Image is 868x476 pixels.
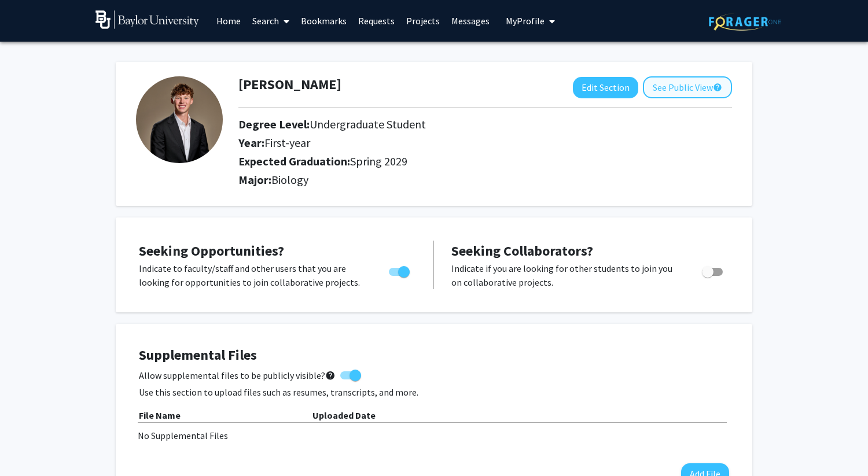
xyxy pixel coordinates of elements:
img: ForagerOne Logo [709,13,781,31]
a: Bookmarks [295,1,352,41]
h4: Supplemental Files [139,347,729,364]
a: Search [247,1,295,41]
h2: Degree Level: [238,117,701,131]
img: Baylor University Logo [95,10,199,29]
mat-icon: help [713,80,722,94]
img: Profile Picture [136,76,223,163]
p: Indicate if you are looking for other students to join you on collaborative projects. [451,261,680,289]
b: File Name [139,409,181,421]
p: Use this section to upload files such as resumes, transcripts, and more. [139,385,729,399]
iframe: Chat [9,424,49,467]
span: Spring 2029 [350,154,407,168]
a: Requests [352,1,400,41]
h2: Year: [238,136,701,150]
button: Edit Section [573,77,638,98]
span: Seeking Opportunities? [139,242,284,260]
span: First-year [264,135,310,150]
div: Toggle [384,261,416,279]
button: See Public View [643,76,732,98]
h2: Expected Graduation: [238,154,701,168]
span: Allow supplemental files to be publicly visible? [139,368,336,382]
div: No Supplemental Files [138,429,730,442]
mat-icon: help [325,368,336,382]
span: My Profile [506,15,545,27]
a: Messages [446,1,495,41]
div: Toggle [697,261,729,279]
b: Uploaded Date [312,409,376,421]
span: Seeking Collaborators? [451,242,593,260]
span: Undergraduate Student [310,117,426,131]
a: Projects [400,1,446,41]
h2: Major: [238,173,732,187]
h1: [PERSON_NAME] [238,76,341,93]
p: Indicate to faculty/staff and other users that you are looking for opportunities to join collabor... [139,261,367,289]
a: Home [211,1,247,41]
span: Biology [271,172,308,187]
